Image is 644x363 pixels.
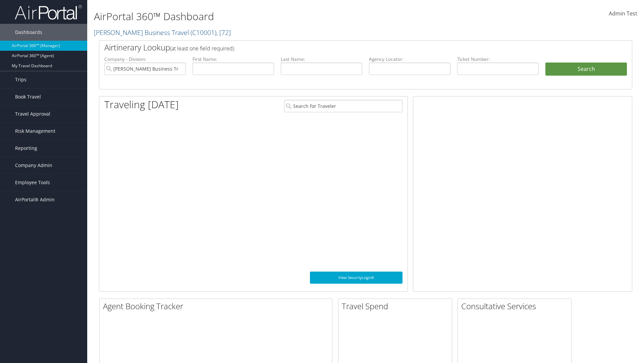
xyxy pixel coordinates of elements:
[15,106,50,122] span: Travel Approval
[104,42,583,53] h2: Airtinerary Lookup
[15,88,41,105] span: Book Travel
[457,56,539,63] label: Ticket Number:
[545,63,627,76] button: Search
[609,10,637,17] span: Admin Test
[103,300,332,312] h2: Agent Booking Tracker
[15,4,82,20] img: airportal-logo.png
[94,9,456,24] h1: AirPortal 360™ Dashboard
[216,28,231,37] span: , [ 72 ]
[15,174,50,191] span: Employee Tools
[191,28,216,37] span: ( C10001 )
[15,123,55,139] span: Risk Management
[193,56,274,63] label: First Name:
[369,56,450,63] label: Agency Locator:
[104,56,186,63] label: Company - Division:
[310,272,402,284] a: View SecurityLogic®
[15,140,37,157] span: Reporting
[15,157,52,174] span: Company Admin
[15,191,55,208] span: AirPortal® Admin
[104,97,179,112] h1: Traveling [DATE]
[94,28,231,37] a: [PERSON_NAME] Business Travel
[170,45,234,52] span: (at least one field required)
[15,24,42,41] span: Dashboards
[284,100,402,112] input: Search for Traveler
[461,300,571,312] h2: Consultative Services
[281,56,362,63] label: Last Name:
[15,71,26,88] span: Trips
[609,3,637,24] a: Admin Test
[342,300,452,312] h2: Travel Spend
